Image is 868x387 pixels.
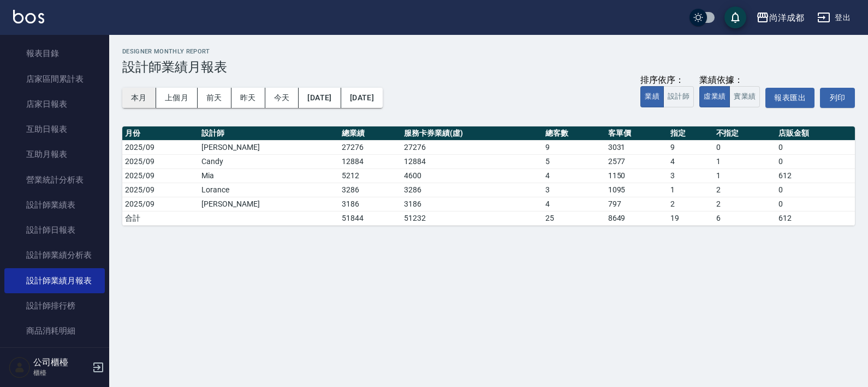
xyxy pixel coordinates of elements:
td: 612 [776,168,855,183]
th: 月份 [122,126,199,141]
div: 尚洋成都 [769,11,804,25]
button: 上個月 [156,88,198,108]
a: 報表目錄 [4,41,105,66]
td: 612 [776,211,855,225]
td: 4600 [401,168,543,183]
td: 5 [543,154,605,168]
td: 51232 [401,211,543,225]
td: 51844 [339,211,401,225]
td: Candy [199,154,339,168]
td: 2025/09 [122,168,199,183]
td: 9 [668,140,714,154]
a: 設計師業績表 [4,192,105,217]
td: 1 [714,154,776,168]
button: 設計師 [663,86,694,107]
td: 0 [776,183,855,197]
th: 設計師 [199,126,339,141]
th: 服務卡券業績(虛) [401,126,543,141]
a: 設計師排行榜 [4,293,105,318]
td: 2025/09 [122,183,199,197]
td: 合計 [122,211,199,225]
th: 店販金額 [776,126,855,141]
td: 2 [668,197,714,211]
td: 9 [543,140,605,154]
th: 客單價 [605,126,668,141]
td: Lorance [199,183,339,197]
td: 1 [714,168,776,183]
td: 27276 [339,140,401,154]
button: 本月 [122,88,156,108]
h5: 公司櫃檯 [33,357,89,368]
td: 3031 [605,140,668,154]
button: 尚洋成都 [752,7,808,29]
button: [DATE] [341,88,383,108]
button: 今天 [265,88,299,108]
img: Person [9,356,31,378]
a: 互助日報表 [4,117,105,142]
img: Logo [13,10,44,23]
th: 指定 [668,126,714,141]
td: 0 [714,140,776,154]
th: 不指定 [714,126,776,141]
td: 2 [714,183,776,197]
td: 3286 [339,183,401,197]
td: 3 [543,183,605,197]
td: 0 [776,197,855,211]
td: 12884 [339,154,401,168]
a: 設計師業績分析表 [4,243,105,268]
td: 1150 [605,168,668,183]
td: 2025/09 [122,140,199,154]
button: 前天 [198,88,231,108]
a: 設計師日報表 [4,217,105,243]
td: 12884 [401,154,543,168]
td: 3 [668,168,714,183]
td: 4 [543,168,605,183]
a: 店家區間累計表 [4,66,105,92]
td: 25 [543,211,605,225]
button: 報表匯出 [765,88,815,108]
td: 2 [714,197,776,211]
td: [PERSON_NAME] [199,140,339,154]
div: 業績依據： [699,75,760,86]
td: [PERSON_NAME] [199,197,339,211]
button: 昨天 [231,88,265,108]
button: 實業績 [729,86,760,107]
button: save [724,7,746,28]
td: 3286 [401,183,543,197]
a: 單一服務項目查詢 [4,343,105,368]
td: 27276 [401,140,543,154]
button: 登出 [813,8,855,28]
td: 8649 [605,211,668,225]
a: 商品消耗明細 [4,318,105,343]
td: 4 [543,197,605,211]
a: 營業統計分析表 [4,167,105,192]
td: 2577 [605,154,668,168]
button: [DATE] [299,88,341,108]
td: 2025/09 [122,154,199,168]
a: 店家日報表 [4,92,105,117]
th: 總客數 [543,126,605,141]
button: 列印 [820,88,855,108]
h2: Designer Monthly Report [122,48,855,55]
td: 19 [668,211,714,225]
div: 排序依序： [640,75,694,86]
a: 互助月報表 [4,142,105,167]
td: 1095 [605,183,668,197]
table: a dense table [122,126,855,226]
td: 0 [776,154,855,168]
td: 5212 [339,168,401,183]
td: 1 [668,183,714,197]
td: 6 [714,211,776,225]
td: 4 [668,154,714,168]
td: 0 [776,140,855,154]
th: 總業績 [339,126,401,141]
button: 業績 [640,86,664,107]
button: 虛業績 [699,86,730,107]
td: Mia [199,168,339,183]
td: 797 [605,197,668,211]
td: 3186 [401,197,543,211]
p: 櫃檯 [33,368,89,378]
a: 設計師業績月報表 [4,268,105,293]
h3: 設計師業績月報表 [122,59,855,75]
